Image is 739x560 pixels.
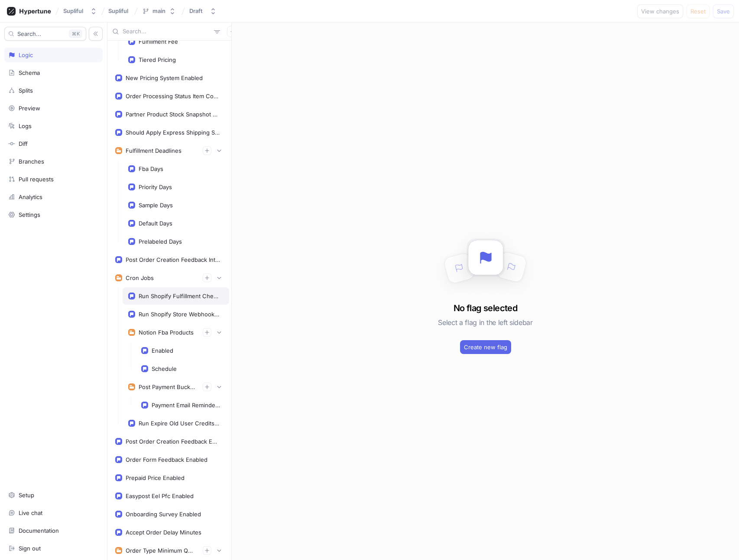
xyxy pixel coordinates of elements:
span: Search... [17,31,41,36]
div: Supliful [63,7,83,15]
div: Order Form Feedback Enabled [126,456,207,463]
div: Should Apply Express Shipping Sample Order [126,129,220,136]
div: Schema [19,69,40,76]
div: Cron Jobs [126,274,154,281]
button: Reset [687,4,710,18]
button: Save [713,4,734,18]
input: Search... [123,27,211,36]
div: Splits [19,87,33,94]
div: Tiered Pricing [139,56,176,63]
div: Easypost Eel Pfc Enabled [126,492,194,499]
div: Documentation [19,527,59,534]
div: Preview [19,105,40,112]
a: Documentation [4,523,103,538]
div: K [69,29,82,38]
div: Accept Order Delay Minutes [126,529,201,536]
button: Draft [186,4,220,18]
div: Onboarding Survey Enabled [126,511,201,518]
div: Run Expire Old User Credits Cron [139,420,220,427]
div: Sample Days [139,202,173,209]
div: Branches [19,158,44,165]
div: Fulfillment Deadlines [126,147,182,154]
div: Fulfillment Fee [139,38,178,45]
h5: Select a flag in the left sidebar [438,315,532,330]
div: Logic [19,51,33,58]
div: main [152,7,165,15]
div: Notion Fba Products [139,329,194,336]
div: Draft [189,7,203,15]
span: Create new flag [464,344,507,350]
span: Save [717,9,730,14]
div: Order Processing Status Item Count [PERSON_NAME] [126,93,220,100]
button: main [139,4,179,18]
button: Supliful [60,4,100,18]
div: Post Order Creation Feedback Interval Seconds [126,256,220,263]
div: Sign out [19,545,41,552]
div: Setup [19,492,34,499]
div: Enabled [152,347,173,354]
div: Logs [19,122,32,129]
div: New Pricing System Enabled [126,74,203,81]
button: Search...K [4,27,86,41]
div: Live chat [19,509,42,516]
div: Run Shopify Store Webhook Check Cron [139,311,220,318]
div: Priority Days [139,183,172,190]
span: View changes [641,9,679,14]
div: Prelabeled Days [139,238,182,245]
div: Default Days [139,220,172,227]
div: Diff [19,140,28,147]
span: Supliful [108,8,128,14]
div: Run Shopify Fulfillment Check Cron [139,293,220,299]
div: Settings [19,211,40,218]
button: View changes [637,4,683,18]
div: Order Type Minimum Quantities [126,547,196,554]
div: Schedule [152,365,177,372]
h3: No flag selected [454,302,517,315]
div: Fba Days [139,165,163,172]
span: Reset [690,9,706,14]
div: Pull requests [19,176,54,183]
div: Prepaid Price Enabled [126,474,185,481]
button: Create new flag [460,340,511,354]
div: Analytics [19,193,42,200]
div: Post Payment Buckets [139,383,196,390]
div: Partner Product Stock Snapshot Enabled [126,111,220,118]
div: Post Order Creation Feedback Enabled [126,438,220,445]
div: Payment Email Reminders Enabled [152,402,220,409]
